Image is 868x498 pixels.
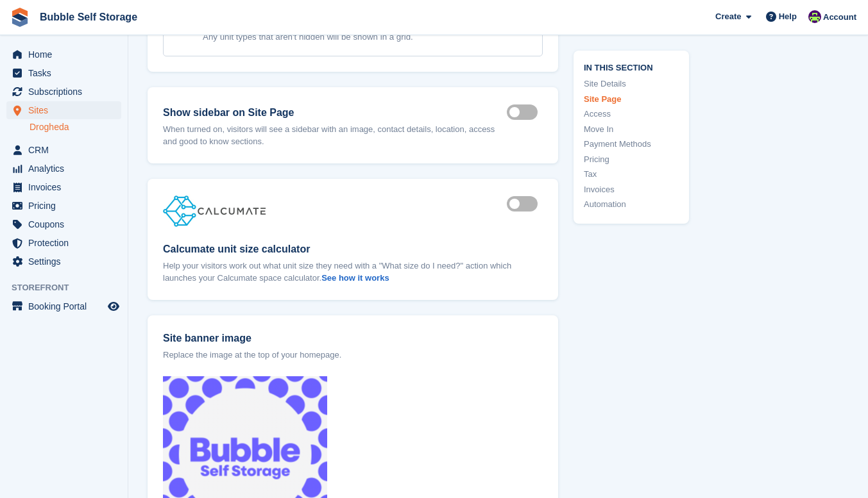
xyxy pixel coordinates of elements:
a: Move In [584,122,679,135]
span: Storefront [12,281,128,294]
a: menu [6,101,121,119]
span: Account [823,11,856,24]
span: Create [715,10,741,23]
a: menu [6,83,121,101]
a: menu [6,253,121,270]
a: menu [6,215,121,233]
span: Protection [28,234,105,252]
span: CRM [28,141,105,159]
span: Coupons [28,215,105,233]
a: Automation [584,198,679,211]
label: Site banner image [163,331,543,346]
a: menu [6,234,121,252]
a: menu [6,178,121,196]
a: Drogheda [30,121,121,133]
label: Show sidebar on Site Page [163,105,507,120]
span: Analytics [28,160,105,178]
a: Site Details [584,78,679,90]
a: menu [6,160,121,178]
a: See how it works [321,273,389,283]
label: Calcumate unit size calculator [163,242,543,257]
a: Payment Methods [584,138,679,151]
span: Tasks [28,64,105,82]
label: Storefront show sidebar on site page [507,112,543,113]
a: Bubble Self Storage [35,6,142,28]
p: Help your visitors work out what unit size they need with a "What size do I need?" action which l... [163,260,543,285]
span: In this section [584,60,679,72]
a: menu [6,197,121,215]
img: calcumate_logo-68c4a8085deca898b53b220a1c7e8a9816cf402ee1955ba1cf094f9c8ec4eff4.jpg [163,194,266,227]
span: Home [28,46,105,63]
a: Pricing [584,153,679,165]
img: stora-icon-8386f47178a22dfd0bd8f6a31ec36ba5ce8667c1dd55bd0f319d3a0aa187defe.svg [10,8,30,27]
a: Tax [584,168,679,181]
span: Invoices [28,178,105,196]
p: When turned on, visitors will see a sidebar with an image, contact details, location, access and ... [163,123,507,148]
small: Any unit types that aren't hidden will be shown in a grid. [203,32,413,42]
p: Replace the image at the top of your homepage. [163,349,543,361]
a: Invoices [584,183,679,195]
span: Help [779,10,797,23]
a: menu [6,64,121,82]
a: Access [584,108,679,120]
a: menu [6,46,121,63]
span: Sites [28,101,105,119]
img: Tom Gilmore [808,10,821,23]
span: Subscriptions [28,83,105,101]
span: Booking Portal [28,297,105,315]
label: Is active [507,203,543,205]
span: Pricing [28,197,105,215]
a: Site Page [584,92,679,105]
span: Settings [28,253,105,270]
a: menu [6,141,121,159]
a: Preview store [106,299,121,314]
a: menu [6,297,121,315]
